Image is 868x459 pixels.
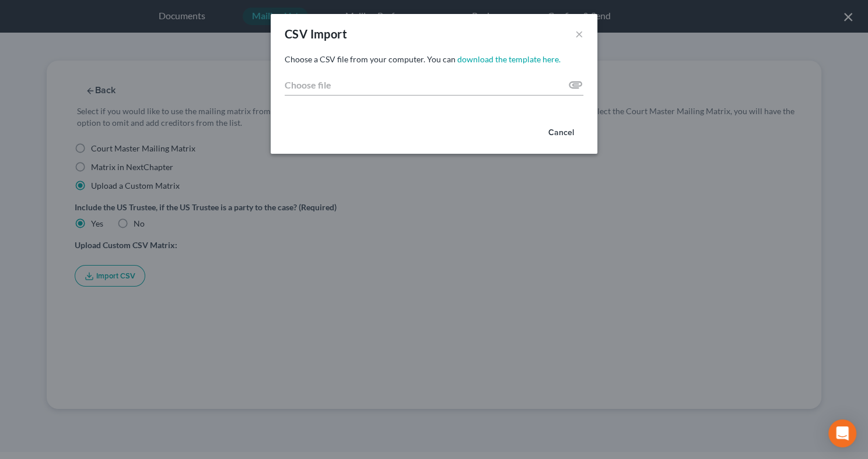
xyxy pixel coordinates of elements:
a: download the template here. [457,54,561,64]
button: Cancel [539,121,583,144]
span: Choose a CSV file from your computer. You can [285,54,456,64]
span: CSV Import [285,27,347,41]
div: Open Intercom Messenger [828,419,856,447]
button: × [575,27,583,41]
